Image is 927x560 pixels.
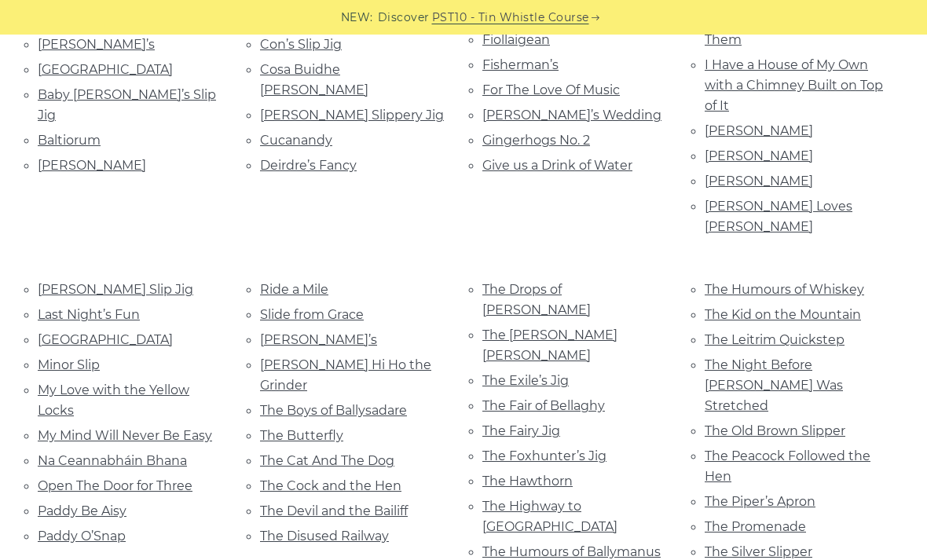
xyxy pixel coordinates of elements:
[38,332,173,347] a: [GEOGRAPHIC_DATA]
[260,453,394,468] a: The Cat And The Dog
[705,423,845,438] a: The Old Brown Slipper
[260,307,364,322] a: Slide from Grace
[38,282,193,297] a: [PERSON_NAME] Slip Jig
[482,373,569,388] a: The Exile’s Jig
[260,529,389,544] a: The Disused Railway
[378,9,430,27] span: Discover
[705,357,843,413] a: The Night Before [PERSON_NAME] Was Stretched
[260,403,407,418] a: The Boys of Ballysadare
[38,478,192,493] a: Open The Door for Three
[482,108,661,123] a: [PERSON_NAME]’s Wedding
[38,158,146,173] a: [PERSON_NAME]
[482,133,590,148] a: Gingerhogs No. 2
[482,398,605,413] a: The Fair of Bellaghy
[705,332,845,347] a: The Leitrim Quickstep
[482,82,620,97] a: For The Love Of Music
[260,282,328,297] a: Ride a Mile
[341,9,373,27] span: NEW:
[705,123,813,138] a: [PERSON_NAME]
[38,382,189,418] a: My Love with the Yellow Locks
[482,448,606,463] a: The Foxhunter’s Jig
[38,37,155,52] a: [PERSON_NAME]’s
[705,282,864,297] a: The Humours of Whiskey
[260,478,401,493] a: The Cock and the Hen
[260,357,431,393] a: [PERSON_NAME] Hi Ho the Grinder
[260,133,332,148] a: Cucanandy
[482,32,550,47] a: Fiollaigean
[38,307,140,322] a: Last Night’s Fun
[38,529,126,544] a: Paddy O’Snap
[38,428,212,443] a: My Mind Will Never Be Easy
[260,158,357,173] a: Deirdre’s Fancy
[432,9,589,27] a: PST10 - Tin Whistle Course
[482,423,560,438] a: The Fairy Jig
[260,332,377,347] a: [PERSON_NAME]’s
[38,357,100,372] a: Minor Slip
[38,503,126,518] a: Paddy Be Aisy
[482,474,573,489] a: The Hawthorn
[38,62,173,77] a: [GEOGRAPHIC_DATA]
[705,148,813,163] a: [PERSON_NAME]
[705,519,806,534] a: The Promenade
[482,57,559,72] a: Fisherman’s
[38,87,216,123] a: Baby [PERSON_NAME]’s Slip Jig
[482,158,632,173] a: Give us a Drink of Water
[260,108,444,123] a: [PERSON_NAME] Slippery Jig
[260,37,342,52] a: Con’s Slip Jig
[705,199,852,234] a: [PERSON_NAME] Loves [PERSON_NAME]
[705,57,883,113] a: I Have a House of My Own with a Chimney Built on Top of It
[482,499,617,534] a: The Highway to [GEOGRAPHIC_DATA]
[38,133,101,148] a: Baltiorum
[705,307,861,322] a: The Kid on the Mountain
[260,503,408,518] a: The Devil and the Bailiff
[482,282,591,317] a: The Drops of [PERSON_NAME]
[260,62,368,97] a: Cosa Buidhe [PERSON_NAME]
[482,328,617,363] a: The [PERSON_NAME] [PERSON_NAME]
[705,174,813,188] a: [PERSON_NAME]
[705,544,812,559] a: The Silver Slipper
[705,494,815,509] a: The Piper’s Apron
[482,544,661,559] a: The Humours of Ballymanus
[260,428,343,443] a: The Butterfly
[705,448,870,484] a: The Peacock Followed the Hen
[38,453,187,468] a: Na Ceannabháin Bhana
